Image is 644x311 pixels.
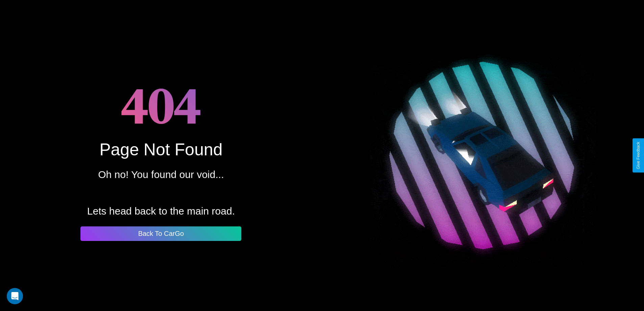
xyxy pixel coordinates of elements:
div: Page Not Found [99,140,222,159]
img: spinning car [370,43,596,268]
div: Open Intercom Messenger [7,288,23,304]
div: Give Feedback [636,142,641,169]
h1: 404 [121,70,201,140]
button: Back To CarGo [80,226,241,241]
p: Oh no! You found our void... Lets head back to the main road. [87,165,235,220]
